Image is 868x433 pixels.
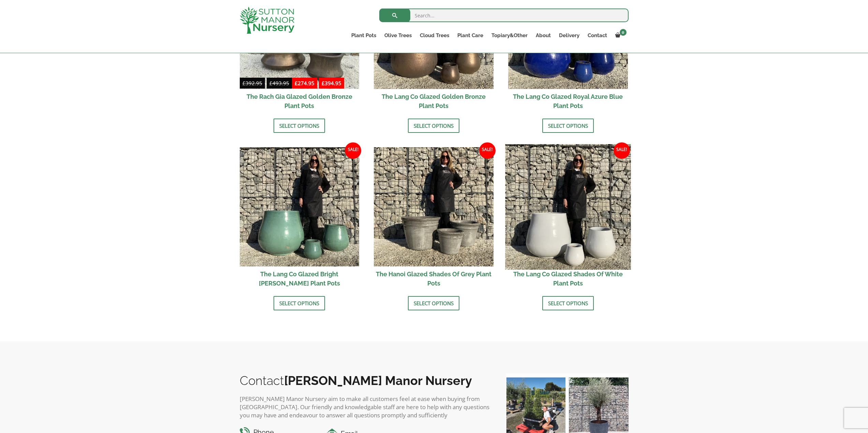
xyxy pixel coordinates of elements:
span: 0 [620,29,627,36]
ins: - [292,79,344,89]
h2: The Hanoi Glazed Shades Of Grey Plant Pots [374,266,494,291]
span: £ [295,80,298,87]
span: Sale! [345,142,361,159]
h2: The Lang Co Glazed Shades Of White Plant Pots [508,266,628,291]
a: Select options for “The Lang Co Glazed Bright Olive Green Plant Pots” [274,296,325,310]
span: Sale! [479,142,496,159]
span: £ [269,80,273,87]
a: Sale! The Hanoi Glazed Shades Of Grey Plant Pots [374,147,494,291]
h2: The Lang Co Glazed Bright [PERSON_NAME] Plant Pots [240,266,359,291]
b: [PERSON_NAME] Manor Nursery [284,373,472,388]
img: The Lang Co Glazed Bright Olive Green Plant Pots [240,147,359,267]
a: About [532,31,555,40]
a: Sale! The Lang Co Glazed Shades Of White Plant Pots [508,147,628,291]
a: Select options for “The Rach Gia Glazed Golden Bronze Plant Pots” [274,119,325,133]
a: Select options for “The Lang Co Glazed Royal Azure Blue Plant Pots” [542,119,594,133]
p: [PERSON_NAME] Manor Nursery aim to make all customers feel at ease when buying from [GEOGRAPHIC_D... [240,395,492,419]
a: 0 [611,31,629,40]
bdi: 392.95 [242,80,262,87]
span: £ [242,80,246,87]
h2: The Rach Gia Glazed Golden Bronze Plant Pots [240,89,359,113]
a: Contact [584,31,611,40]
h2: The Lang Co Glazed Golden Bronze Plant Pots [374,89,494,113]
a: Select options for “The Lang Co Glazed Shades Of White Plant Pots” [542,296,594,310]
a: Select options for “The Lang Co Glazed Golden Bronze Plant Pots” [408,119,459,133]
h2: Contact [240,373,492,388]
a: Plant Pots [347,31,380,40]
bdi: 493.95 [269,80,289,87]
span: Sale! [614,142,630,159]
img: The Lang Co Glazed Shades Of White Plant Pots [505,144,631,269]
h2: The Lang Co Glazed Royal Azure Blue Plant Pots [508,89,628,113]
img: logo [240,7,294,34]
a: Select options for “The Hanoi Glazed Shades Of Grey Plant Pots” [408,296,459,310]
img: The Hanoi Glazed Shades Of Grey Plant Pots [374,147,494,267]
a: Topiary&Other [487,31,532,40]
span: £ [322,80,325,87]
a: Plant Care [453,31,487,40]
bdi: 274.95 [295,80,314,87]
del: - [240,79,292,89]
a: Sale! The Lang Co Glazed Bright [PERSON_NAME] Plant Pots [240,147,359,291]
a: Cloud Trees [416,31,453,40]
a: Delivery [555,31,584,40]
a: Olive Trees [380,31,416,40]
input: Search... [379,9,629,22]
bdi: 394.95 [322,80,341,87]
